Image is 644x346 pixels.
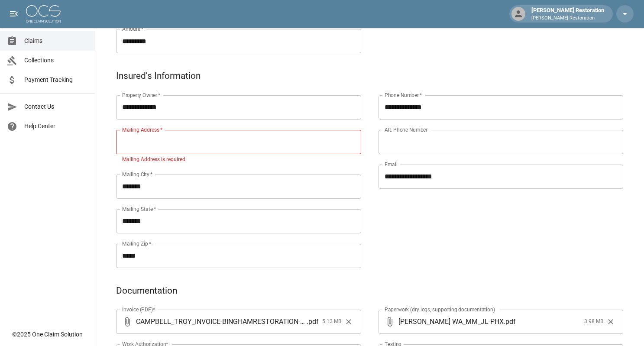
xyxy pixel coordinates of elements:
[531,15,604,22] p: [PERSON_NAME] Restoration
[385,161,398,168] label: Email
[136,317,307,327] span: CAMPBELL_TROY_INVOICE-BINGHAMRESTORATION-PHX
[342,315,355,328] button: Clear
[122,126,162,133] label: Mailing Address
[24,122,88,131] span: Help Center
[528,6,608,22] div: [PERSON_NAME] Restoration
[322,317,341,326] span: 5.12 MB
[307,317,319,327] span: . pdf
[24,75,88,84] span: Payment Tracking
[24,102,88,111] span: Contact Us
[584,317,603,326] span: 3.98 MB
[122,171,153,178] label: Mailing City
[385,126,427,133] label: Alt. Phone Number
[385,306,495,313] label: Paperwork (dry logs, supporting documentation)
[122,91,161,99] label: Property Owner
[604,315,617,328] button: Clear
[24,56,88,65] span: Collections
[26,5,61,23] img: ocs-logo-white-transparent.png
[504,317,516,327] span: . pdf
[12,330,83,339] div: © 2025 One Claim Solution
[385,91,422,99] label: Phone Number
[122,240,152,247] label: Mailing Zip
[122,25,144,32] label: Amount
[5,5,23,23] button: open drawer
[122,155,355,164] p: Mailing Address is required.
[24,36,88,45] span: Claims
[398,317,504,327] span: [PERSON_NAME] WA_MM_JL-PHX
[122,306,155,313] label: Invoice (PDF)*
[122,205,156,213] label: Mailing State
